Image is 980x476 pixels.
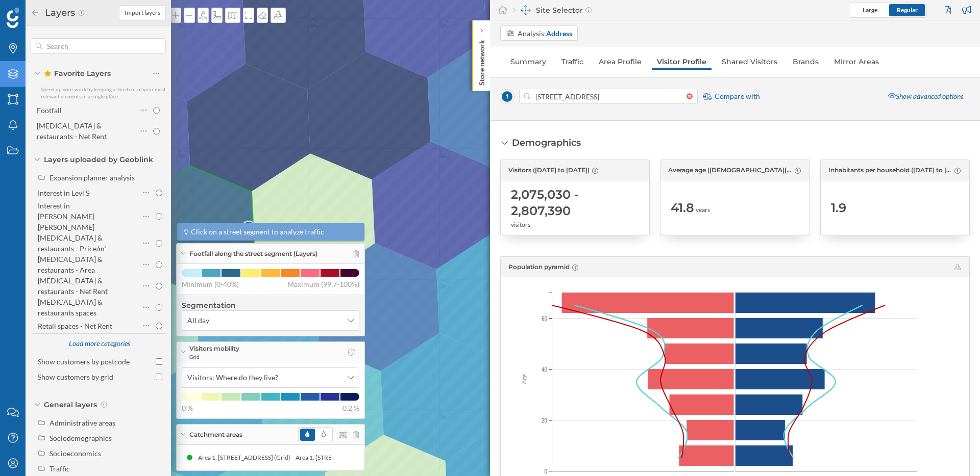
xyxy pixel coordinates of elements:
[182,279,239,289] span: Minimum (0-40%)
[198,453,296,463] div: Area 1. [STREET_ADDRESS] (Grid)
[512,136,581,149] div: Demographics
[50,418,115,427] div: Administrative areas
[38,276,108,296] div: [MEDICAL_DATA] & restaurants - Net Rent
[500,90,514,103] span: 1
[156,304,162,311] input: [MEDICAL_DATA] & restaurants spaces
[44,68,111,78] span: Favorite Layers
[544,467,547,475] span: 0
[520,374,528,384] text: Age
[189,249,317,258] span: Footfall along the street segment (Layers)
[156,323,162,329] input: Retail spaces - Net Rent
[41,86,166,99] span: Speed up your work by keeping a shortcut of your most relevant elements in a single place.
[287,279,359,289] span: Maximum (99,7-100%)
[37,106,62,115] div: Footfall
[542,365,547,373] span: 40
[511,220,530,229] span: visitors
[189,353,239,360] span: Grid
[505,54,551,70] a: Summary
[156,261,162,268] input: [MEDICAL_DATA] & restaurants - Area
[696,205,710,215] span: years
[671,200,694,216] span: 41.8
[182,403,193,413] span: 0 %
[668,166,792,175] span: Average age ([DEMOGRAPHIC_DATA][DATE] to [DATE])
[594,54,647,70] a: Area Profile
[38,322,112,330] div: Retail spaces - Net Rent
[240,220,258,240] img: pois-map-marker.svg
[831,200,846,216] span: 1.9
[508,263,570,271] span: Population pyramid
[63,335,136,353] div: Load more categories
[182,300,359,310] h4: Segmentation
[156,374,162,380] input: Show customers by grid
[189,430,242,439] span: Catchment areas
[521,5,531,15] img: dashboards-manager.svg
[156,190,162,196] input: Interest in Levi'S
[187,315,209,326] span: All day
[240,220,256,239] div: 1
[715,91,760,101] span: Compare with
[513,5,592,15] div: Site Selector
[542,416,547,424] span: 20
[863,6,877,14] span: Large
[38,189,89,197] div: Interest in Levi'S
[38,233,107,253] div: [MEDICAL_DATA] & restaurants - Price/m²
[44,400,97,410] span: General layers
[40,5,78,21] h2: Layers
[38,373,113,381] div: Show customers by grid
[546,29,572,38] strong: Address
[156,358,162,365] input: Show customers by postcode
[652,54,712,70] a: Visitor Profile
[156,283,162,289] input: [MEDICAL_DATA] & restaurants - Net Rent
[38,201,94,231] div: Interest in [PERSON_NAME] [PERSON_NAME]
[342,403,359,413] span: 0.2 %
[477,36,487,86] p: Store network
[508,166,590,175] span: Visitors ([DATE] to [DATE])
[38,255,103,274] div: [MEDICAL_DATA] & restaurants - Area
[717,54,782,70] a: Shared Visitors
[296,453,393,463] div: Area 1. [STREET_ADDRESS] (Grid)
[556,54,589,70] a: Traffic
[829,54,884,70] a: Mirror Areas
[38,357,130,366] div: Show customers by postcode
[37,121,107,141] div: [MEDICAL_DATA] & restaurants - Net Rent
[187,373,278,383] span: Visitors: Where do they live?
[38,298,103,317] div: [MEDICAL_DATA] & restaurants spaces
[156,213,162,220] input: Interest in [PERSON_NAME] [PERSON_NAME]
[7,8,19,28] img: Geoblink Logo
[897,6,918,14] span: Regular
[50,173,135,182] div: Expansion planner analysis
[21,7,58,16] span: Support
[44,154,153,165] span: Layers uploaded by Geoblink
[882,88,969,105] div: Show advanced options
[50,434,112,442] div: Sociodemographics
[189,344,239,353] span: Visitors mobility
[191,227,324,237] span: Click on a street segment to analyze traffic
[156,240,162,247] input: [MEDICAL_DATA] & restaurants - Price/m²
[542,314,547,322] span: 60
[511,187,639,219] span: 2,075,030 - 2,807,390
[828,166,952,175] span: Inhabitants per household ([DATE] to [DATE])
[518,28,572,39] div: Analysis:
[50,464,70,473] div: Traffic
[50,449,101,458] div: Socioeconomics
[125,8,160,17] span: Import layers
[788,54,824,70] a: Brands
